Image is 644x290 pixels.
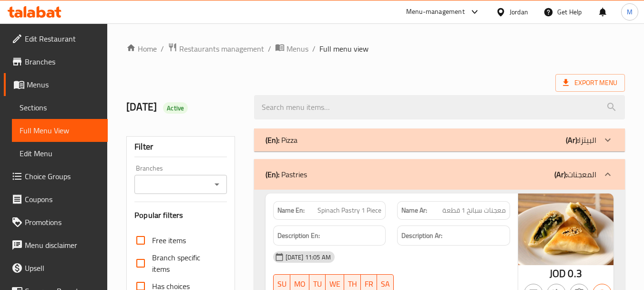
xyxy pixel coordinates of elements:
b: (Ar): [566,133,579,147]
a: Upsell [4,257,108,279]
a: Menu disclaimer [4,234,108,257]
strong: Name En: [277,205,305,215]
button: Open [210,178,224,191]
span: Sections [20,102,100,113]
a: Restaurants management [168,43,264,55]
a: Menus [275,43,308,55]
a: Promotions [4,211,108,234]
strong: Description Ar: [401,230,442,242]
p: Pizza [266,134,297,146]
input: search [254,95,625,119]
span: JOD [550,264,566,283]
span: Active [163,104,188,113]
a: Menus [4,73,108,96]
span: Branches [25,56,100,67]
span: Choice Groups [25,171,100,182]
div: Jordan [510,7,528,17]
a: Edit Menu [12,142,108,165]
span: Export Menu [563,77,617,89]
span: Spinach Pastry 1 Piece [317,205,381,215]
div: (En): Pastries(Ar):المعجنات [254,159,625,190]
span: Full menu view [319,43,368,54]
strong: Name Ar: [401,205,427,215]
span: Full Menu View [20,125,100,136]
b: (Ar): [554,167,567,182]
b: (En): [266,167,279,182]
img: %D9%85%D8%B9%D8%AC%D9%86%D8%A7%D8%AA_%D8%B3%D8%A8%D8%A7%D9%86%D8%AE638922352932261856.jpg [518,193,613,265]
span: Promotions [25,216,100,228]
a: Home [126,43,157,54]
div: Filter [134,137,226,157]
strong: Description En: [277,230,320,242]
p: Pastries [266,169,307,180]
nav: breadcrumb [126,43,625,55]
span: Export Menu [555,74,625,92]
a: Coupons [4,188,108,211]
a: Choice Groups [4,165,108,188]
li: / [161,43,164,54]
span: Menu disclaimer [25,239,100,251]
span: Edit Restaurant [25,33,100,44]
span: معجنات سبانخ 1 قطعة [442,205,506,215]
li: / [268,43,271,54]
a: Branches [4,50,108,73]
span: Menus [27,79,100,90]
h3: Popular filters [134,210,226,221]
span: Upsell [25,262,100,274]
li: / [312,43,316,54]
span: Edit Menu [20,148,100,159]
p: المعجنات [554,169,596,180]
span: M [627,7,633,17]
span: [DATE] 11:05 AM [282,253,335,262]
b: (En): [266,133,279,147]
p: البيتزا [566,134,596,146]
a: Sections [12,96,108,119]
a: Full Menu View [12,119,108,142]
span: Branch specific items [152,252,219,275]
a: Edit Restaurant [4,27,108,50]
span: Coupons [25,193,100,205]
h2: [DATE] [126,100,242,114]
div: Menu-management [406,6,465,18]
span: 0.3 [568,264,582,283]
div: (En): Pizza(Ar):البيتزا [254,129,625,151]
div: Active [163,102,188,114]
span: Menus [286,43,308,54]
span: Restaurants management [179,43,264,54]
span: Free items [152,235,186,246]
